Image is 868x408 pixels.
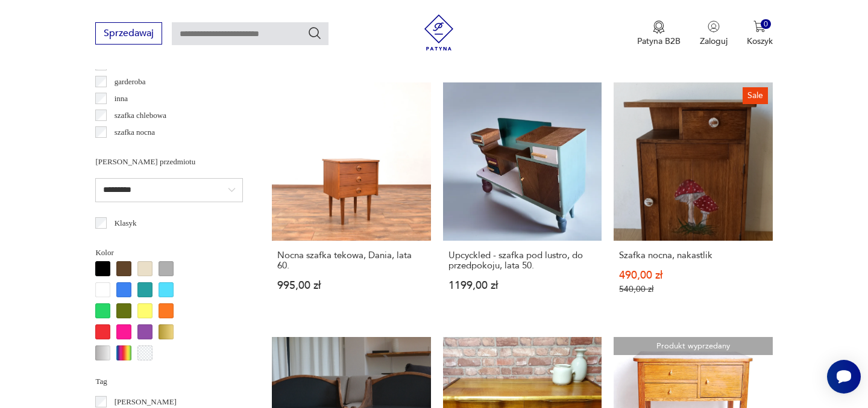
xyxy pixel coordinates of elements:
[277,250,425,271] h3: Nocna szafka tekowa, Dania, lata 60.
[619,250,767,261] h3: Szafka nocna, nakastlik
[448,250,596,271] h3: Upcyckled - szafka pod lustro, do przedpokoju, lata 50.
[637,36,681,47] p: Patyna B2B
[95,30,162,39] a: Sprzedawaj
[827,360,861,394] iframe: Smartsupp widget button
[95,22,162,45] button: Sprzedawaj
[307,26,322,40] button: Szukaj
[753,20,766,32] img: Ikona koszyka
[421,14,457,51] img: Patyna - sklep z meblami i dekoracjami vintage
[619,270,767,280] p: 490,00 zł
[448,280,596,291] p: 1199,00 zł
[700,20,728,47] button: Zaloguj
[115,217,137,230] p: Klasyk
[95,375,243,388] p: Tag
[747,20,773,47] button: 0Koszyk
[700,36,728,47] p: Zaloguj
[653,20,665,34] img: Ikona medalu
[443,82,602,318] a: Upcyckled - szafka pod lustro, do przedpokoju, lata 50.Upcyckled - szafka pod lustro, do przedpok...
[708,20,720,32] img: Ikonka użytkownika
[614,82,772,318] a: SaleSzafka nocna, nakastlikSzafka nocna, nakastlik490,00 zł540,00 zł
[637,20,681,47] a: Ikona medaluPatyna B2B
[277,280,425,291] p: 995,00 zł
[95,246,243,259] p: Kolor
[115,126,156,139] p: szafka nocna
[747,36,773,47] p: Koszyk
[115,92,128,105] p: inna
[761,19,771,29] div: 0
[272,82,430,318] a: Nocna szafka tekowa, Dania, lata 60.Nocna szafka tekowa, Dania, lata 60.995,00 zł
[115,75,146,88] p: garderoba
[637,20,681,47] button: Patyna B2B
[115,109,166,122] p: szafka chlebowa
[619,284,767,294] p: 540,00 zł
[95,155,243,168] p: [PERSON_NAME] przedmiotu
